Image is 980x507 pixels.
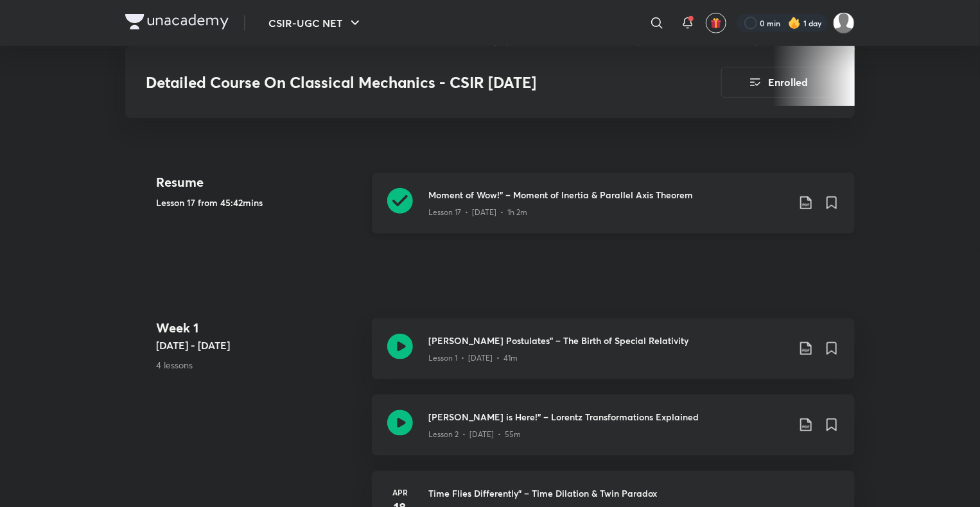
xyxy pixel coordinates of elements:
h3: Moment of Wow!” – Moment of Inertia & Parallel Axis Theorem [428,188,788,202]
p: 4 lessons [156,358,362,372]
a: [PERSON_NAME] is Here!” – Lorentz Transformations ExplainedLesson 2 • [DATE] • 55m [372,395,855,471]
button: Enrolled [721,67,834,98]
a: Company Logo [125,14,229,33]
button: CSIR-UGC NET [261,10,371,36]
h3: [PERSON_NAME] is Here!” – Lorentz Transformations Explained [428,410,788,424]
a: [PERSON_NAME] Postulates” – The Birth of Special RelativityLesson 1 • [DATE] • 41m [372,318,855,395]
h4: Week 1 [156,318,362,338]
h5: [DATE] - [DATE] [156,338,362,353]
button: avatar [706,13,726,33]
img: streak [788,17,801,30]
h6: Apr [387,486,413,498]
p: Lesson 17 • [DATE] • 1h 2m [428,207,527,218]
h3: Detailed Course On Classical Mechanics - CSIR [DATE] [146,73,649,92]
p: Lesson 1 • [DATE] • 41m [428,352,518,364]
a: Moment of Wow!” – Moment of Inertia & Parallel Axis TheoremLesson 17 • [DATE] • 1h 2m [372,173,855,249]
img: Company Logo [125,14,229,30]
img: avatar [710,17,722,29]
p: Lesson 2 • [DATE] • 55m [428,429,521,440]
h3: [PERSON_NAME] Postulates” – The Birth of Special Relativity [428,334,788,347]
img: Ankit [833,12,855,34]
h5: Lesson 17 from 45:42mins [156,196,362,209]
h4: Resume [156,173,362,192]
h3: Time Flies Differently” – Time Dilation & Twin Paradox [428,486,839,500]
